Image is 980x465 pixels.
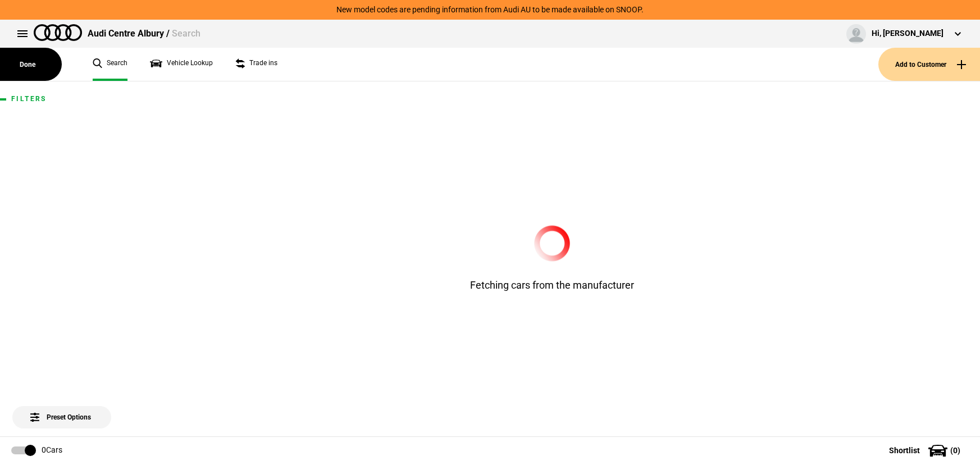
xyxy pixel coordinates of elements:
div: Hi, [PERSON_NAME] [872,28,943,39]
button: Add to Customer [878,48,980,81]
span: ( 0 ) [950,446,960,454]
div: 0 Cars [42,445,62,456]
h1: Filters [11,95,112,103]
a: Search [93,48,127,81]
span: Search [172,28,200,39]
span: Shortlist [889,446,920,454]
span: Preset Options [33,399,91,421]
div: Fetching cars from the manufacturer [412,225,692,292]
img: audi.png [34,24,82,41]
button: Shortlist(0) [872,436,980,464]
a: Vehicle Lookup [150,48,213,81]
a: Trade ins [235,48,277,81]
div: Audi Centre Albury / [88,28,200,40]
